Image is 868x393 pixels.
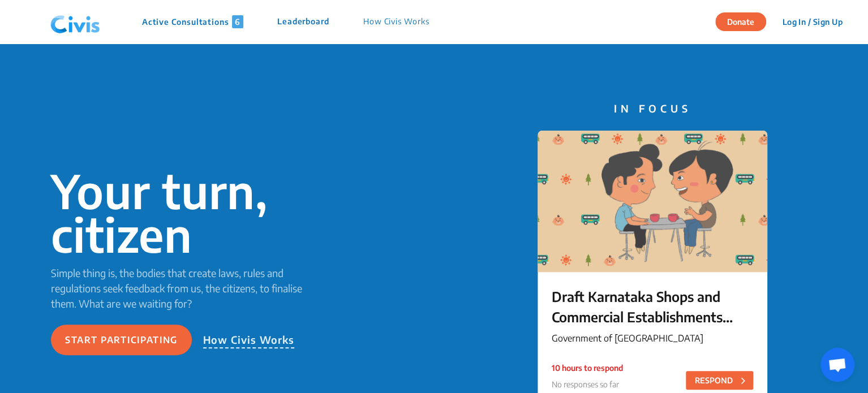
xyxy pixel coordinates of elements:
[715,12,766,31] button: Donate
[51,265,319,311] p: Simple thing is, the bodies that create laws, rules and regulations seek feedback from us, the ci...
[715,15,775,27] a: Donate
[203,332,295,348] p: How Civis Works
[552,379,619,389] span: No responses so far
[552,362,623,374] p: 10 hours to respond
[552,331,753,345] p: Government of [GEOGRAPHIC_DATA]
[820,348,854,382] div: Open chat
[686,371,753,390] button: RESPOND
[775,13,850,31] button: Log In / Sign Up
[538,101,767,116] p: IN FOCUS
[277,15,329,28] p: Leaderboard
[363,15,429,28] p: How Civis Works
[232,15,243,28] span: 6
[142,15,243,28] p: Active Consultations
[46,5,105,39] img: navlogo.png
[51,325,192,355] button: Start participating
[51,169,319,256] p: Your turn, citizen
[552,286,753,327] p: Draft Karnataka Shops and Commercial Establishments (Amendment) Rules, 2025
